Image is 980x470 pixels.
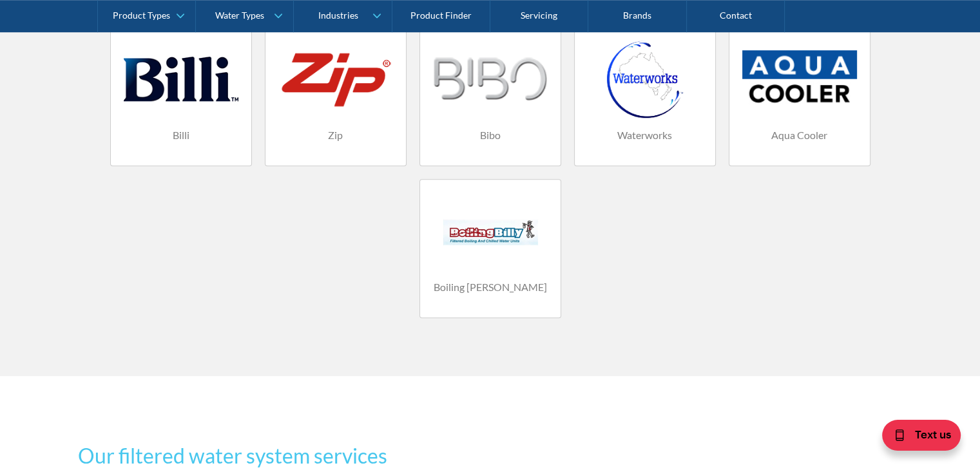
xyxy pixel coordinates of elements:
a: Aqua Cooler [729,27,870,166]
a: Boiling [PERSON_NAME] [419,179,561,318]
h4: Waterworks [588,127,702,143]
a: Waterworks [574,27,716,166]
div: Product Types [113,10,170,21]
a: Billi [110,27,252,166]
a: Zip [265,27,407,166]
h4: Aqua Cooler [742,127,857,143]
a: Bibo [419,27,561,166]
h4: Boiling [PERSON_NAME] [433,279,548,295]
h4: Bibo [433,127,548,143]
h4: Zip [278,127,393,143]
iframe: podium webchat widget bubble [851,406,980,470]
div: Industries [318,10,358,21]
div: Water Types [215,10,264,21]
h4: Billi [124,127,238,143]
